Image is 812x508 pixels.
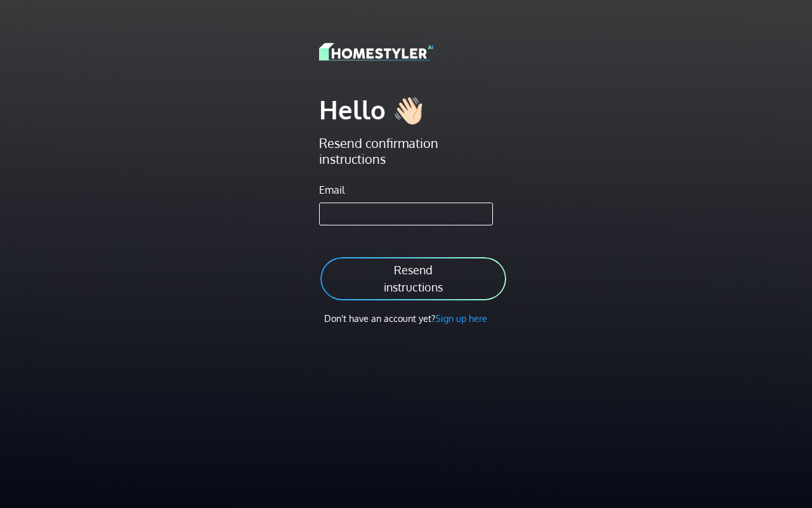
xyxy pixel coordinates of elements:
[319,93,494,125] h1: Hello 👋🏻
[435,312,487,324] a: Sign up here
[319,135,494,167] h5: Resend confirmation instructions
[319,312,494,326] div: Don't have an account yet?
[319,41,433,63] img: logo-3de290ba35641baa71223ecac5eacb59cb85b4c7fdf211dc9aaecaaee71ea2f8.svg
[319,256,507,302] button: Resend instructions
[319,182,344,197] label: Email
